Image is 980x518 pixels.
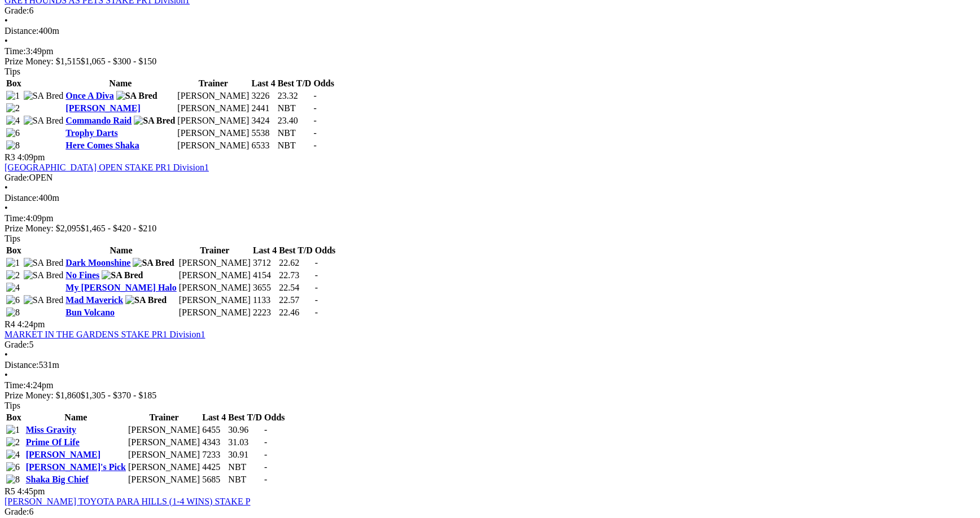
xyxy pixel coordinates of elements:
[251,115,275,126] td: 3424
[202,462,226,473] td: 4425
[252,282,277,293] td: 3655
[313,116,316,125] span: -
[264,412,285,423] th: Odds
[252,307,277,318] td: 2223
[6,437,20,447] img: 2
[278,295,313,306] td: 22.57
[251,78,275,89] th: Last 4
[277,128,312,139] td: NBT
[5,16,8,25] span: •
[202,424,226,436] td: 6455
[5,486,15,496] span: R5
[65,283,176,292] a: My [PERSON_NAME] Halo
[81,56,157,66] span: $1,065 - $300 - $150
[278,270,313,281] td: 22.73
[65,116,132,125] a: Commando Raid
[65,103,140,113] a: [PERSON_NAME]
[6,308,20,318] img: 8
[17,319,45,329] span: 4:24pm
[177,103,250,114] td: [PERSON_NAME]
[5,507,975,517] div: 6
[5,401,20,410] span: Tips
[5,67,20,76] span: Tips
[277,78,312,89] th: Best T/D
[277,115,312,126] td: 23.40
[228,424,262,436] td: 30.96
[251,103,275,114] td: 2441
[277,103,312,114] td: NBT
[133,258,174,268] img: SA Bred
[6,258,20,268] img: 1
[178,270,251,281] td: [PERSON_NAME]
[278,257,313,269] td: 22.62
[5,203,8,213] span: •
[277,90,312,102] td: 23.32
[26,437,80,447] a: Prime Of Life
[178,282,251,293] td: [PERSON_NAME]
[315,283,318,292] span: -
[177,140,250,151] td: [PERSON_NAME]
[6,270,20,280] img: 2
[6,141,20,151] img: 8
[128,424,200,436] td: [PERSON_NAME]
[26,450,100,459] a: [PERSON_NAME]
[6,295,20,305] img: 6
[24,91,64,101] img: SA Bred
[5,213,26,223] span: Time:
[6,425,20,435] img: 1
[6,116,20,126] img: 4
[5,360,38,370] span: Distance:
[313,78,334,89] th: Odds
[26,462,126,472] a: [PERSON_NAME]'s Pick
[6,462,20,472] img: 6
[252,257,277,269] td: 3712
[65,270,99,280] a: No Fines
[264,450,267,459] span: -
[5,350,8,359] span: •
[178,307,251,318] td: [PERSON_NAME]
[5,234,20,243] span: Tips
[5,223,975,234] div: Prize Money: $2,095
[5,56,975,67] div: Prize Money: $1,515
[202,449,226,460] td: 7233
[264,437,267,447] span: -
[65,258,130,267] a: Dark Moonshine
[26,475,89,484] a: Shaka Big Chief
[5,6,975,16] div: 6
[5,370,8,380] span: •
[5,26,975,36] div: 400m
[313,128,316,138] span: -
[5,193,975,203] div: 400m
[5,380,26,390] span: Time:
[128,462,200,473] td: [PERSON_NAME]
[5,6,29,15] span: Grade:
[81,390,157,400] span: $1,305 - $370 - $185
[177,128,250,139] td: [PERSON_NAME]
[65,245,177,256] th: Name
[251,140,275,151] td: 6533
[17,486,45,496] span: 4:45pm
[277,140,312,151] td: NBT
[5,173,29,182] span: Grade:
[5,36,8,46] span: •
[5,497,251,506] a: [PERSON_NAME] TOYOTA PARA HILLS (1-4 WINS) STAKE P
[6,450,20,460] img: 4
[315,295,318,305] span: -
[6,78,21,88] span: Box
[5,330,205,339] a: MARKET IN THE GARDENS STAKE PR1 Division1
[228,449,262,460] td: 30.91
[228,462,262,473] td: NBT
[5,380,975,390] div: 4:24pm
[25,412,126,423] th: Name
[65,141,139,150] a: Here Comes Shaka
[251,128,275,139] td: 5538
[5,319,15,329] span: R4
[314,245,336,256] th: Odds
[252,270,277,281] td: 4154
[116,91,158,101] img: SA Bred
[177,78,250,89] th: Trainer
[5,193,38,203] span: Distance:
[278,282,313,293] td: 22.54
[6,412,21,422] span: Box
[128,474,200,485] td: [PERSON_NAME]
